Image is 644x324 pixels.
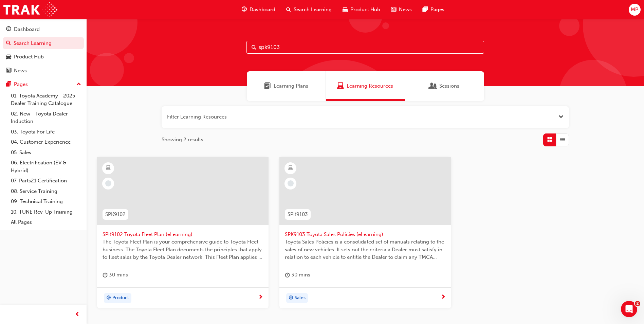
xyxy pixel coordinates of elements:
span: Learning Resources [337,82,344,90]
a: 04. Customer Experience [8,137,84,147]
a: search-iconSearch Learning [281,3,337,17]
div: 30 mins [103,271,128,279]
a: All Pages [8,217,84,228]
span: target-icon [289,294,293,303]
a: car-iconProduct Hub [337,3,386,17]
a: 10. TUNE Rev-Up Training [8,207,84,217]
input: Search... [246,41,484,54]
span: learningRecordVerb_NONE-icon [288,180,294,186]
div: News [14,67,27,75]
a: 02. New - Toyota Dealer Induction [8,109,84,127]
span: learningResourceType_ELEARNING-icon [288,164,293,173]
span: target-icon [106,294,111,303]
button: Open the filter [558,113,564,121]
span: next-icon [441,294,446,301]
span: pages-icon [6,82,11,88]
img: Trak [3,2,57,17]
span: Product [112,294,129,302]
a: 08. Service Training [8,186,84,197]
a: Search Learning [3,37,84,50]
a: 07. Parts21 Certification [8,176,84,186]
span: duration-icon [103,271,108,279]
span: SPK9102 [105,211,126,218]
button: Pages [3,78,84,91]
span: Sessions [439,82,459,90]
div: Dashboard [14,25,40,33]
span: duration-icon [285,271,290,279]
div: 30 mins [285,271,310,279]
a: Learning PlansLearning Plans [247,71,326,101]
a: 09. Technical Training [8,196,84,207]
span: Dashboard [250,6,275,14]
span: Sessions [430,82,437,90]
span: Pages [430,6,444,14]
span: SPK9102 Toyota Fleet Plan (eLearning) [103,231,263,238]
span: Showing 2 results [162,136,203,144]
span: Product Hub [350,6,380,14]
span: learningRecordVerb_NONE-icon [105,180,111,186]
span: up-icon [76,80,81,89]
a: News [3,65,84,77]
span: Sales [295,294,306,302]
span: guage-icon [242,5,247,14]
span: search-icon [286,5,291,14]
span: learningResourceType_ELEARNING-icon [106,164,111,173]
a: SPK9103SPK9103 Toyota Sales Policies (eLearning)Toyota Sales Policies is a consolidated set of ma... [279,157,451,309]
a: Learning ResourcesLearning Resources [326,71,405,101]
button: DashboardSearch LearningProduct HubNews [3,22,84,78]
span: guage-icon [6,26,11,33]
span: 2 [635,301,640,306]
span: car-icon [343,5,348,14]
span: Search [252,43,256,51]
span: SPK9103 Toyota Sales Policies (eLearning) [285,231,445,238]
span: pages-icon [423,5,428,14]
iframe: Intercom live chat [621,301,637,317]
a: SessionsSessions [405,71,484,101]
a: news-iconNews [386,3,417,17]
span: car-icon [6,54,11,60]
span: Toyota Sales Policies is a consolidated set of manuals relating to the sales of new vehicles. It ... [285,238,445,261]
a: SPK9102SPK9102 Toyota Fleet Plan (eLearning)The Toyota Fleet Plan is your comprehensive guide to ... [97,157,269,309]
span: SPK9103 [288,211,308,218]
a: 05. Sales [8,147,84,158]
span: news-icon [6,68,11,74]
div: Pages [14,80,28,88]
span: search-icon [6,40,11,47]
span: Learning Plans [274,82,308,90]
a: 01. Toyota Academy - 2025 Dealer Training Catalogue [8,91,84,109]
span: prev-icon [75,310,80,319]
span: The Toyota Fleet Plan is your comprehensive guide to Toyota Fleet business. The Toyota Fleet Plan... [103,238,263,261]
span: MP [631,6,638,14]
span: Learning Resources [347,82,393,90]
a: Dashboard [3,23,84,36]
span: Learning Plans [264,82,271,90]
span: news-icon [391,5,396,14]
span: News [399,6,412,14]
div: Product Hub [14,53,44,61]
span: Search Learning [294,6,332,14]
a: Product Hub [3,51,84,63]
span: List [560,136,565,144]
a: 03. Toyota For Life [8,127,84,137]
button: MP [629,4,641,16]
a: guage-iconDashboard [236,3,281,17]
a: 06. Electrification (EV & Hybrid) [8,158,84,176]
span: Grid [547,136,552,144]
span: next-icon [258,294,263,301]
a: pages-iconPages [417,3,450,17]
